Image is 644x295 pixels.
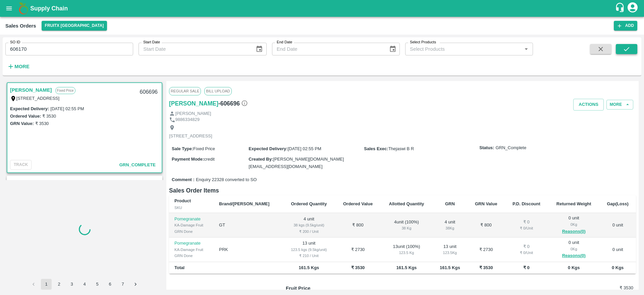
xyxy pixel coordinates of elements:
[575,285,633,291] h6: ₹ 3530
[253,43,266,55] button: Choose date
[10,40,20,45] label: SO ID
[438,244,462,256] div: 13 unit
[172,177,195,183] label: Comment :
[169,133,212,139] p: [STREET_ADDRESS]
[249,157,344,169] span: [PERSON_NAME][DOMAIN_NAME][EMAIL_ADDRESS][DOMAIN_NAME]
[272,43,384,55] input: End Date
[105,279,115,290] button: Go to page 6
[612,265,624,270] b: 0 Kgs
[169,186,636,195] h6: Sales Order Items
[615,2,627,14] div: customer-support
[556,201,591,206] b: Returned Weight
[479,265,493,270] b: ₹ 3530
[288,222,330,228] div: 38 kgs (9.5kg/unit)
[288,247,330,253] div: 123.5 kgs (9.5kg/unit)
[553,240,594,260] div: 0 unit
[66,279,77,290] button: Go to page 3
[174,205,208,211] div: SKU
[606,100,633,110] button: More
[386,225,427,231] div: 38 Kg
[568,265,580,270] b: 0 Kgs
[5,43,133,55] input: Enter SO ID
[169,87,201,95] span: Regular Sale
[438,250,462,256] div: 123.5 Kg
[143,40,160,45] label: Start Date
[54,279,64,290] button: Go to page 2
[42,114,56,119] label: ₹ 3530
[136,178,162,194] div: 606695
[136,84,162,100] div: 606696
[27,279,142,290] nav: pagination navigation
[174,216,208,222] p: Pomegranate
[510,244,543,250] div: ₹ 0
[79,279,90,290] button: Go to page 4
[219,201,269,206] b: Brand/[PERSON_NAME]
[553,228,594,236] button: Reasons(0)
[249,157,273,162] label: Created By :
[510,219,543,225] div: ₹ 0
[196,177,257,183] span: Enquiry 22328 converted to SO
[283,213,335,238] td: 4 unit
[386,244,427,256] div: 13 unit ( 100 %)
[175,111,211,117] p: [PERSON_NAME]
[343,201,373,206] b: Ordered Value
[291,201,327,206] b: Ordered Quantity
[388,146,414,151] span: Thejaswi B R
[445,201,455,206] b: GRN
[41,279,52,290] button: page 1
[599,238,636,262] td: 0 unit
[364,146,388,151] label: Sales Exec :
[193,146,215,151] span: Fixed Price
[5,22,36,30] div: Sales Orders
[553,215,594,235] div: 0 unit
[10,121,34,126] label: GRN Value:
[440,265,460,270] b: 161.5 Kgs
[119,162,156,167] span: GRN_Complete
[438,225,462,231] div: 38 Kg
[386,250,427,256] div: 123.5 Kg
[169,99,218,108] a: [PERSON_NAME]
[335,238,381,262] td: ₹ 2730
[410,40,436,45] label: Select Products
[573,99,604,111] button: Actions
[510,250,543,256] div: ₹ 0 / Unit
[42,21,107,31] button: Select DC
[396,265,417,270] b: 161.5 Kgs
[389,201,424,206] b: Allotted Quantity
[172,157,204,162] label: Payment Mode :
[10,106,49,111] label: Expected Delivery :
[288,253,330,259] div: ₹ 210 / Unit
[386,43,399,55] button: Choose date
[55,87,75,94] p: Fixed Price
[10,114,41,119] label: Ordered Value:
[299,265,319,270] b: 161.5 Kgs
[172,146,193,151] label: Sale Type :
[174,247,208,253] div: KA-Damage Fruit
[599,213,636,238] td: 0 unit
[50,106,84,111] label: [DATE] 02:55 PM
[283,238,335,262] td: 13 unit
[174,265,184,270] b: Total
[16,96,60,101] label: [STREET_ADDRESS]
[627,1,639,15] div: account of current user
[218,99,248,108] h6: - 606696
[553,252,594,260] button: Reasons(0)
[1,1,17,16] button: open drawer
[468,238,505,262] td: ₹ 2730
[174,222,208,228] div: KA-Damage Fruit
[204,87,231,95] span: Bill Upload
[249,146,287,151] label: Expected Delivery :
[522,45,531,53] button: Open
[175,117,200,123] p: 9886334829
[553,246,594,252] div: 0 Kg
[174,228,208,235] div: GRN Done
[614,21,637,31] button: Add
[5,61,31,72] button: More
[495,145,526,151] span: GRN_Complete
[438,219,462,231] div: 4 unit
[174,253,208,259] div: GRN Done
[214,213,283,238] td: GT
[17,2,30,15] img: logo
[130,279,141,290] button: Go to next page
